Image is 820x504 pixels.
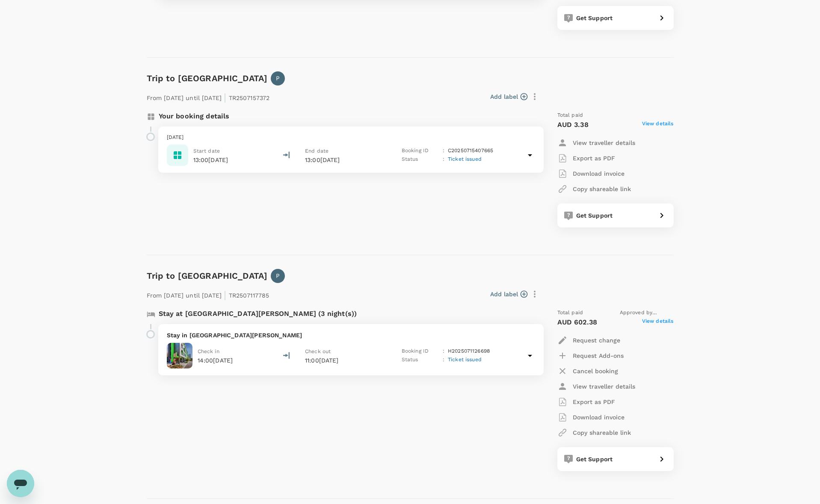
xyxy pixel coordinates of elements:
[642,317,674,327] span: View details
[576,456,613,463] span: Get Support
[402,155,439,164] p: Status
[448,147,493,155] p: C20250715407665
[305,156,386,164] p: 13:00[DATE]
[557,394,615,410] button: Export as PDF
[402,356,439,364] p: Status
[276,271,280,280] p: P
[159,111,230,121] p: Your booking details
[573,398,615,406] p: Export as PDF
[443,147,444,155] p: :
[573,382,635,391] p: View traveller details
[573,185,631,193] p: Copy shareable link
[557,135,635,150] button: View traveller details
[167,133,535,142] p: [DATE]
[557,111,583,120] span: Total paid
[224,91,226,103] span: |
[557,181,631,197] button: Copy shareable link
[448,156,482,162] span: Ticket issued
[557,363,618,379] button: Cancel booking
[573,351,624,360] p: Request Add-ons
[490,92,527,101] button: Add label
[557,333,620,348] button: Request change
[147,269,268,283] h6: Trip to [GEOGRAPHIC_DATA]
[557,309,583,317] span: Total paid
[490,290,527,298] button: Add label
[557,348,624,363] button: Request Add-ons
[167,343,192,368] img: Mercure Bendigo Schaller
[576,212,613,219] span: Get Support
[448,357,482,363] span: Ticket issued
[557,425,631,440] button: Copy shareable link
[557,379,635,394] button: View traveller details
[573,336,620,345] p: Request change
[557,150,615,166] button: Export as PDF
[443,347,444,356] p: :
[402,347,439,356] p: Booking ID
[443,155,444,164] p: :
[573,139,635,147] p: View traveller details
[7,470,34,497] iframe: Button to launch messaging window
[642,120,674,130] span: View details
[276,74,280,83] p: P
[193,156,228,164] p: 13:00[DATE]
[573,428,631,437] p: Copy shareable link
[159,309,357,319] p: Stay at [GEOGRAPHIC_DATA][PERSON_NAME] (3 night(s))
[305,148,329,154] span: End date
[193,148,220,154] span: Start date
[620,309,674,317] span: Approved by
[198,356,233,365] p: 14:00[DATE]
[573,367,618,375] p: Cancel booking
[198,348,219,354] span: Check in
[147,71,268,85] h6: Trip to [GEOGRAPHIC_DATA]
[573,154,615,162] p: Export as PDF
[448,347,490,356] p: H2025071126698
[557,410,625,425] button: Download invoice
[557,120,589,130] p: AUD 3.38
[224,289,226,301] span: |
[147,89,270,104] p: From [DATE] until [DATE] TR2507157372
[305,348,331,354] span: Check out
[573,169,625,178] p: Download invoice
[305,356,386,365] p: 11:00[DATE]
[147,286,269,302] p: From [DATE] until [DATE] TR2507117785
[576,15,613,21] span: Get Support
[167,331,535,339] p: Stay in [GEOGRAPHIC_DATA][PERSON_NAME]
[402,147,439,155] p: Booking ID
[557,317,598,327] p: AUD 602.38
[573,413,625,421] p: Download invoice
[443,356,444,364] p: :
[557,166,625,181] button: Download invoice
